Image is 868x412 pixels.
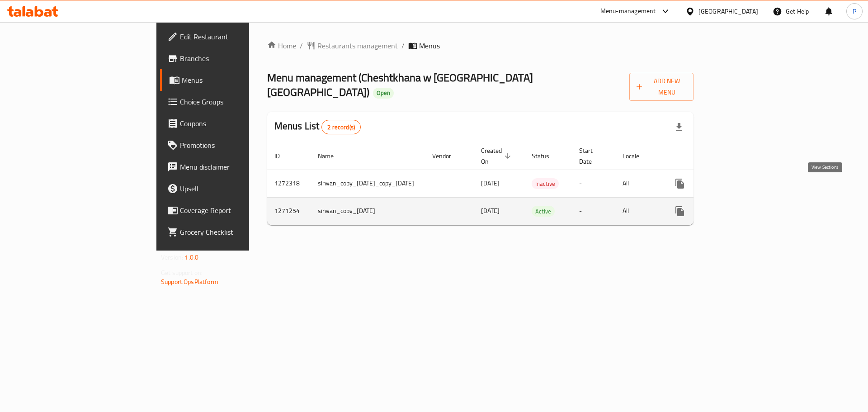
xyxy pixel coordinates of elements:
span: Get support on: [161,267,203,279]
a: Coupons [160,113,302,134]
h2: Menus List [274,119,361,134]
table: enhanced table [267,142,763,225]
a: Restaurants management [307,40,398,51]
th: Actions [662,142,763,170]
div: Inactive [532,178,559,189]
span: Menu disclaimer [180,161,294,172]
span: Created On [481,145,514,167]
span: Open [373,89,394,97]
a: Edit Restaurant [160,26,302,47]
div: [GEOGRAPHIC_DATA] [698,6,758,16]
span: 2 record(s) [322,123,360,132]
span: Start Date [579,145,604,167]
td: - [572,197,615,225]
a: Promotions [160,134,302,156]
span: 1.0.0 [184,251,198,263]
span: Edit Restaurant [180,31,294,42]
button: more [669,173,691,194]
a: Menus [160,69,302,91]
span: Branches [180,53,294,64]
span: P [853,6,856,16]
div: Menu-management [600,6,656,17]
span: Menus [182,75,294,85]
a: Grocery Checklist [160,221,302,243]
span: ID [274,151,292,161]
a: Coverage Report [160,199,302,221]
span: Promotions [180,140,294,151]
div: Active [532,206,555,217]
span: [DATE] [481,205,500,217]
span: Status [532,151,561,161]
span: Menu management ( Cheshtkhana w [GEOGRAPHIC_DATA] [GEOGRAPHIC_DATA] ) [267,67,533,102]
td: sirwan_copy_[DATE] [311,197,425,225]
span: Version: [161,251,183,263]
span: Name [318,151,345,161]
button: Change Status [691,200,712,222]
span: Vendor [432,151,463,161]
button: Add New Menu [629,73,693,101]
div: Open [373,88,394,99]
td: All [615,170,662,197]
td: - [572,170,615,197]
span: Restaurants management [317,40,398,51]
a: Menu disclaimer [160,156,302,178]
a: Support.OpsPlatform [161,276,218,288]
a: Upsell [160,178,302,199]
td: sirwan_copy_[DATE]_copy_[DATE] [311,170,425,197]
button: Change Status [691,173,712,194]
span: [DATE] [481,177,500,189]
span: Inactive [532,179,559,189]
span: Choice Groups [180,96,294,107]
li: / [401,40,405,51]
a: Branches [160,47,302,69]
td: All [615,197,662,225]
span: Coverage Report [180,205,294,216]
button: more [669,200,691,222]
span: Add New Menu [637,76,686,98]
span: Locale [623,151,651,161]
span: Grocery Checklist [180,227,294,237]
span: Active [532,206,555,217]
a: Choice Groups [160,91,302,113]
span: Upsell [180,183,294,194]
span: Menus [419,40,440,51]
span: Coupons [180,118,294,129]
div: Export file [668,116,690,138]
nav: breadcrumb [267,40,693,51]
div: Total records count [321,120,361,134]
